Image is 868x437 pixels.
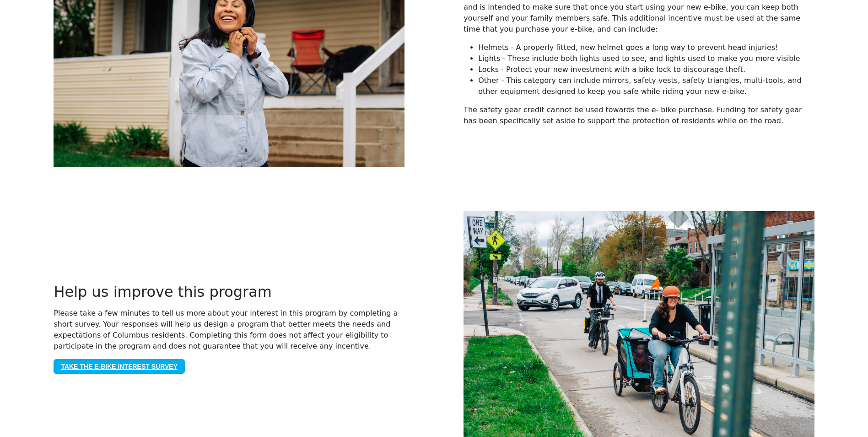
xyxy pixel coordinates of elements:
[61,361,178,371] span: TAKE THE E-BIKE INTEREST SURVEY
[478,53,814,64] li: Lights - These include both lights used to see, and lights used to make you more visible
[478,42,814,53] li: Helmets - A properly fitted, new helmet goes a long way to prevent head injuries!
[54,283,404,300] h2: Help us improve this program
[54,308,404,352] p: Please take a few minutes to tell us more about your interest in this program by completing a sho...
[478,75,814,97] li: Other - This category can include mirrors, safety vests, safety triangles, multi-tools, and other...
[54,359,185,374] a: TAKE THE E-BIKE INTEREST SURVEY
[464,104,814,126] p: The safety gear credit cannot be used towards the e- bike purchase. Funding for safety gear has b...
[478,64,814,75] li: Locks - Protect your new investment with a bike lock to discourage theft.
